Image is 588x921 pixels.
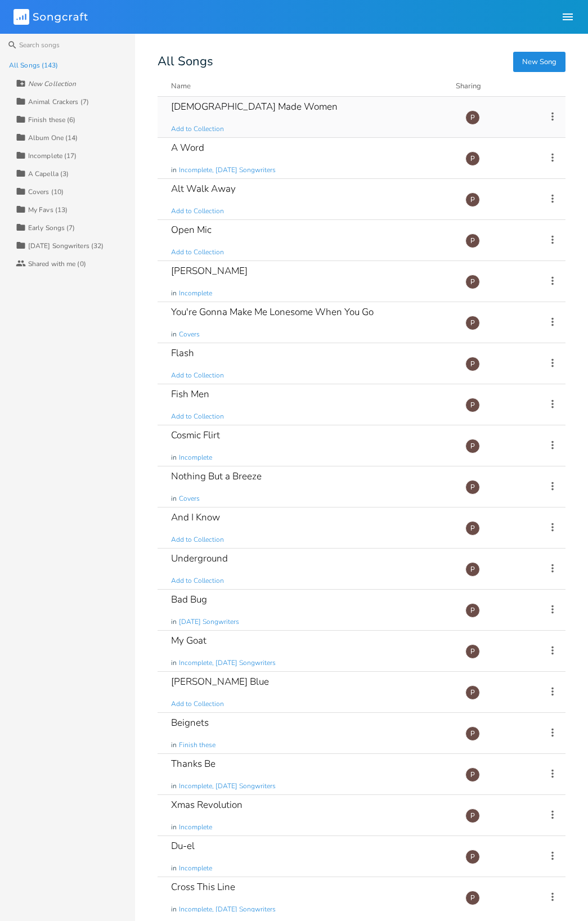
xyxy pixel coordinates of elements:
[171,554,228,563] div: Underground
[28,98,89,105] div: Animal Crackers (7)
[9,62,59,69] div: All Songs (143)
[171,636,207,645] div: My Goat
[465,480,480,495] div: Paul H
[179,617,239,627] span: [DATE] Songwriters
[171,248,224,257] span: Add to Collection
[171,864,177,873] span: in
[179,781,276,791] span: Incomplete, [DATE] Songwriters
[465,685,480,700] div: Paul H
[171,841,195,851] div: Du-el
[171,430,220,440] div: Cosmic Flirt
[171,124,224,134] span: Add to Collection
[171,617,177,627] span: in
[28,152,77,159] div: Incomplete (17)
[171,677,269,686] div: [PERSON_NAME] Blue
[465,562,480,577] div: Paul H
[171,781,177,791] span: in
[179,740,216,750] span: Finish these
[179,494,200,504] span: Covers
[171,307,374,317] div: You're Gonna Make Me Lonesome When You Go
[171,494,177,504] span: in
[171,882,235,892] div: Cross This Line
[171,102,338,111] div: [DEMOGRAPHIC_DATA] Made Women
[171,206,224,216] span: Add to Collection
[179,905,276,914] span: Incomplete, [DATE] Songwriters
[28,242,104,249] div: [DATE] Songwriters (32)
[171,371,224,380] span: Add to Collection
[179,658,276,668] span: Incomplete, [DATE] Songwriters
[171,905,177,914] span: in
[465,891,480,905] div: Paul H
[28,188,64,195] div: Covers (10)
[465,644,480,659] div: Paul H
[28,206,68,213] div: My Favs (13)
[465,398,480,412] div: Paul H
[465,192,480,207] div: Paul H
[171,143,204,152] div: A Word
[513,52,565,72] button: New Song
[171,80,442,92] button: Name
[158,56,565,67] div: All Songs
[465,316,480,330] div: Paul H
[171,759,216,769] div: Thanks Be
[179,330,200,339] span: Covers
[171,513,220,522] div: And I Know
[179,289,212,298] span: Incomplete
[171,800,243,810] div: Xmas Revolution
[171,658,177,668] span: in
[465,275,480,289] div: Paul H
[28,134,78,141] div: Album One (14)
[171,266,248,276] div: [PERSON_NAME]
[465,603,480,618] div: Paul H
[171,823,177,832] span: in
[456,80,523,92] div: Sharing
[465,850,480,864] div: Paul H
[179,453,212,462] span: Incomplete
[171,412,224,421] span: Add to Collection
[465,726,480,741] div: Paul H
[465,439,480,453] div: Paul H
[28,80,76,87] div: New Collection
[179,864,212,873] span: Incomplete
[465,151,480,166] div: Paul H
[171,348,194,358] div: Flash
[179,165,276,175] span: Incomplete, [DATE] Songwriters
[171,595,207,604] div: Bad Bug
[465,521,480,536] div: Paul H
[171,535,224,545] span: Add to Collection
[465,110,480,125] div: Paul H
[171,699,224,709] span: Add to Collection
[465,233,480,248] div: Paul H
[28,260,86,267] div: Shared with me (0)
[28,224,75,231] div: Early Songs (7)
[171,740,177,750] span: in
[179,823,212,832] span: Incomplete
[28,116,76,123] div: Finish these (6)
[171,225,212,235] div: Open Mic
[171,330,177,339] span: in
[465,357,480,371] div: Paul H
[171,453,177,462] span: in
[171,165,177,175] span: in
[171,718,209,727] div: Beignets
[171,471,262,481] div: Nothing But a Breeze
[171,389,209,399] div: Fish Men
[465,808,480,823] div: Paul H
[171,184,236,194] div: Alt Walk Away
[171,576,224,586] span: Add to Collection
[171,81,191,91] div: Name
[171,289,177,298] span: in
[28,170,69,177] div: A Capella (3)
[465,767,480,782] div: Paul H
